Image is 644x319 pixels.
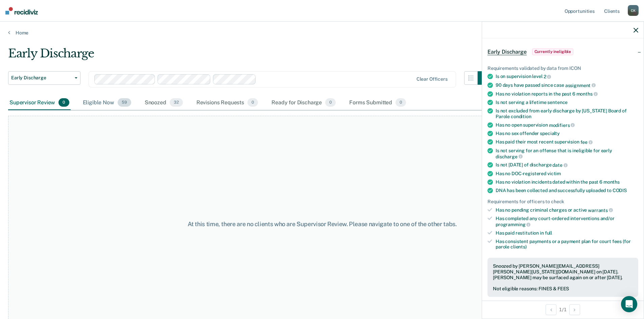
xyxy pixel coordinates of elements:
[58,98,69,107] span: 0
[532,48,574,55] span: Currently ineligible
[496,82,638,88] div: 90 days have passed since case
[496,222,530,227] span: programming
[496,131,638,136] div: Has no sex offender
[628,5,639,16] div: C K
[613,188,627,193] span: CODIS
[496,108,638,119] div: Is not excluded from early discharge by [US_STATE] Board of Parole
[540,131,560,136] span: specialty
[547,171,561,176] span: victim
[588,207,613,213] span: warrants
[143,96,184,110] div: Snoozed
[8,30,636,36] a: Home
[496,91,638,97] div: Has no violation reports in the past 6
[118,98,131,107] span: 59
[325,98,336,107] span: 0
[8,96,71,110] div: Supervisor Review
[511,114,531,119] span: condition
[496,216,638,227] div: Has completed any court-ordered interventions and/or
[569,304,580,315] button: Next Opportunity
[496,74,638,80] div: Is on supervision level
[482,300,644,318] div: 1 / 1
[11,75,72,81] span: Early Discharge
[552,162,567,168] span: date
[493,286,633,292] div: Not eligible reasons: FINES & FEES
[493,263,633,280] div: Snoozed by [PERSON_NAME][EMAIL_ADDRESS][PERSON_NAME][US_STATE][DOMAIN_NAME] on [DATE]. [PERSON_NA...
[482,41,644,62] div: Early DischargeCurrently ineligible
[247,98,258,107] span: 0
[496,171,638,177] div: Has no DOC-registered
[496,139,638,145] div: Has paid their most recent supervision
[496,122,638,128] div: Has no open supervision
[565,82,596,88] span: assignment
[496,162,638,168] div: Is not [DATE] of discharge
[544,74,551,79] span: 2
[576,91,598,97] span: months
[496,154,523,159] span: discharge
[496,148,638,159] div: Is not serving for an offense that is ineligible for early
[549,122,575,128] span: modifiers
[8,47,491,66] div: Early Discharge
[487,65,638,71] div: Requirements validated by data from ICON
[487,48,527,55] span: Early Discharge
[5,7,38,15] img: Recidiviz
[496,179,638,185] div: Has no violation incidents dated within the past 6
[546,304,556,315] button: Previous Opportunity
[496,238,638,250] div: Has consistent payments or a payment plan for court fees (for parole
[510,244,527,249] span: clients)
[603,179,620,185] span: months
[270,96,337,110] div: Ready for Discharge
[496,230,638,236] div: Has paid restitution in
[17,298,169,304] div: [PERSON_NAME] is now in the Snoozed tab for Early Discharge
[496,100,638,105] div: Is not serving a lifetime
[195,96,259,110] div: Revisions Requests
[621,296,637,312] div: Open Intercom Messenger
[170,98,183,107] span: 32
[496,188,638,193] div: DNA has been collected and successfully uploaded to
[81,96,133,110] div: Eligible Now
[547,100,568,105] span: sentence
[496,207,638,213] div: Has no pending criminal charges or active
[416,76,448,82] div: Clear officers
[348,96,407,110] div: Forms Submitted
[487,199,638,205] div: Requirements for officers to check
[545,230,552,235] span: full
[396,98,406,107] span: 0
[580,139,593,145] span: fee
[165,220,479,228] div: At this time, there are no clients who are Supervisor Review. Please navigate to one of the other...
